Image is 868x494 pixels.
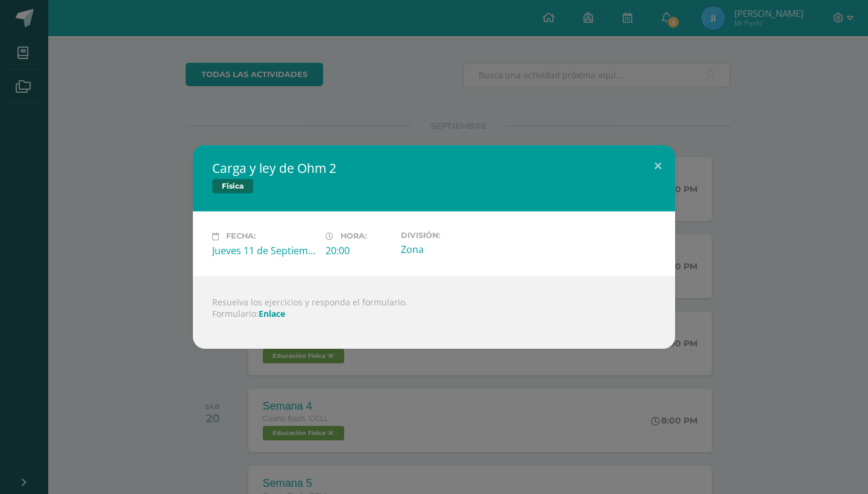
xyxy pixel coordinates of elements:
[212,160,656,177] h2: Carga y ley de Ohm 2
[641,145,675,186] button: Close (Esc)
[226,232,256,241] span: Fecha:
[401,243,505,256] div: Zona
[259,308,285,319] a: Enlace
[212,244,316,257] div: Jueves 11 de Septiembre
[325,244,391,257] div: 20:00
[401,231,505,240] label: División:
[193,277,675,349] div: Resuelva los ejercicios y responda el formulario. Formulario:
[212,179,253,193] span: Fisica
[341,232,366,241] span: Hora:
